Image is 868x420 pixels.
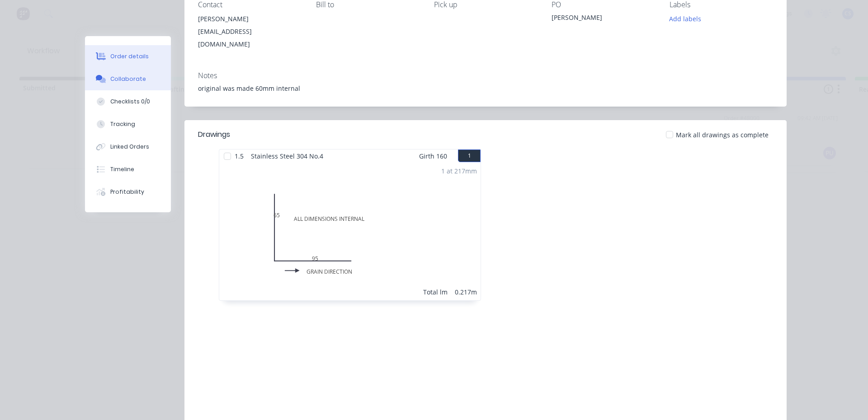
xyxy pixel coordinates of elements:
div: [PERSON_NAME][EMAIL_ADDRESS][DOMAIN_NAME] [198,13,302,51]
div: Linked Orders [110,143,149,151]
button: Order details [85,45,171,68]
div: Contact [198,0,302,9]
div: [PERSON_NAME] [552,13,655,25]
button: 1 [458,149,481,162]
div: Tracking [110,120,135,128]
div: Notes [198,71,773,80]
div: Profitability [110,188,144,196]
button: Checklists 0/0 [85,90,171,113]
span: Mark all drawings as complete [676,130,769,140]
span: Girth 160 [419,149,447,163]
div: Order details [110,52,149,61]
div: Labels [670,0,773,9]
div: Collaborate [110,75,146,83]
div: Checklists 0/0 [110,98,150,106]
div: Bill to [316,0,420,9]
div: 0.217m [455,287,477,297]
button: Linked Orders [85,135,171,158]
div: [PERSON_NAME] [198,13,302,25]
button: Add labels [665,13,706,25]
div: original was made 60mm internal [198,84,773,93]
div: PO [552,0,655,9]
button: Timeline [85,158,171,181]
div: Total lm [423,287,448,297]
div: ALL DIMENSIONS INTERNALGRAIN DIRECTION65951 at 217mmTotal lm0.217m [219,163,481,300]
div: Timeline [110,165,134,173]
span: Stainless Steel 304 No.4 [247,149,327,163]
div: [EMAIL_ADDRESS][DOMAIN_NAME] [198,25,302,51]
button: Collaborate [85,68,171,90]
div: Drawings [198,129,230,140]
div: 1 at 217mm [441,166,477,176]
button: Tracking [85,113,171,135]
span: 1.5 [231,149,247,163]
button: Profitability [85,181,171,203]
div: Pick up [434,0,538,9]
